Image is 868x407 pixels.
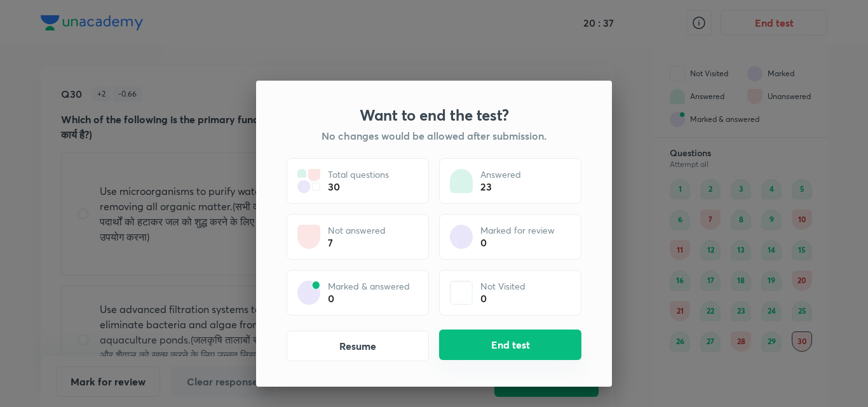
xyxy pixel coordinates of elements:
[480,180,521,193] div: 23
[297,169,320,193] img: attempt state
[439,330,581,360] button: End test
[450,169,473,193] img: attempt state
[297,281,320,305] img: attempt state
[328,225,386,236] p: Not answered
[328,292,410,305] div: 0
[328,281,410,292] p: Marked & answered
[322,129,546,143] h5: No changes would be allowed after submission.
[480,169,521,180] p: Answered
[480,292,526,305] div: 0
[480,281,526,292] p: Not Visited
[480,225,555,236] p: Marked for review
[360,106,509,124] h3: Want to end the test?
[328,180,389,193] div: 30
[450,225,473,249] img: attempt state
[328,236,386,249] div: 7
[297,225,320,249] img: attempt state
[450,281,473,305] img: attempt state
[480,236,555,249] div: 0
[328,169,389,180] p: Total questions
[287,331,429,361] button: Resume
